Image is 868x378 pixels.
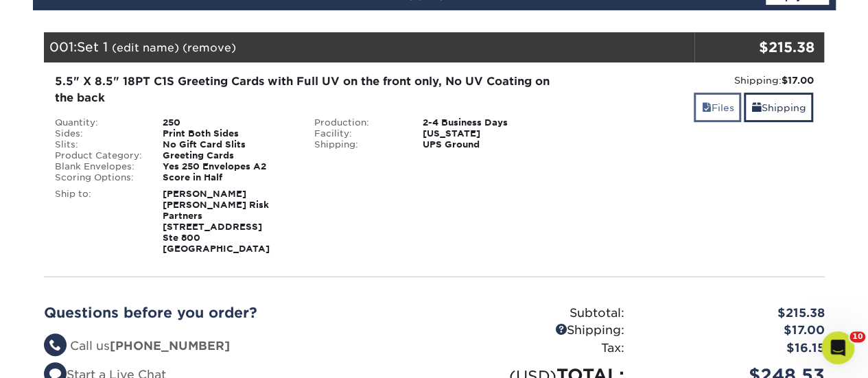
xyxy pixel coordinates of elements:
[434,305,635,322] div: Subtotal:
[44,32,694,62] div: 001:
[694,37,814,58] div: $215.38
[44,305,424,321] h2: Questions before you order?
[412,117,564,128] div: 2-4 Business Days
[635,322,835,340] div: $17.00
[3,336,117,373] iframe: Google Customer Reviews
[744,93,813,122] a: Shipping
[635,340,835,357] div: $16.15
[77,39,108,54] span: Set 1
[152,117,304,128] div: 250
[183,41,236,54] a: (remove)
[152,128,304,139] div: Print Both Sides
[304,117,412,128] div: Production:
[304,139,412,150] div: Shipping:
[781,75,813,86] strong: $17.00
[112,41,179,54] a: (edit name)
[635,305,835,322] div: $215.38
[304,128,412,139] div: Facility:
[412,139,564,150] div: UPS Ground
[821,331,854,364] iframe: Intercom live chat
[694,93,741,122] a: Files
[45,189,153,255] div: Ship to:
[45,150,153,161] div: Product Category:
[434,340,635,357] div: Tax:
[701,102,711,113] span: files
[152,139,304,150] div: No Gift Card Slits
[45,117,153,128] div: Quantity:
[434,322,635,340] div: Shipping:
[412,128,564,139] div: [US_STATE]
[44,338,424,355] li: Call us
[751,102,761,113] span: shipping
[45,139,153,150] div: Slits:
[45,161,153,172] div: Blank Envelopes:
[45,128,153,139] div: Sides:
[163,189,270,254] strong: [PERSON_NAME] [PERSON_NAME] Risk Partners [STREET_ADDRESS] Ste 800 [GEOGRAPHIC_DATA]
[152,161,304,172] div: Yes 250 Envelopes A2
[110,339,230,353] strong: [PHONE_NUMBER]
[55,73,554,106] div: 5.5" X 8.5" 18PT C1S Greeting Cards with Full UV on the front only, No UV Coating on the back
[152,172,304,183] div: Score in Half
[152,150,304,161] div: Greeting Cards
[574,73,814,87] div: Shipping:
[849,331,865,342] span: 10
[45,172,153,183] div: Scoring Options:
